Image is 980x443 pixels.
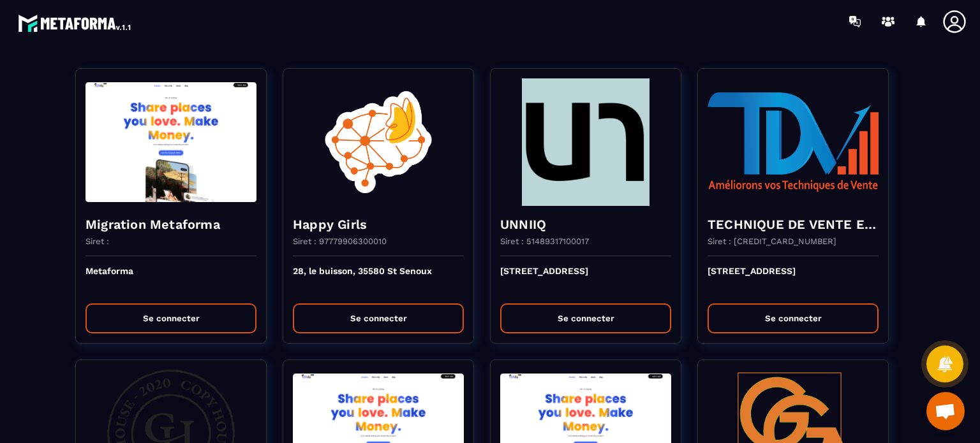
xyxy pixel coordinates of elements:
[708,78,879,206] img: funnel-background
[85,236,109,246] p: Siret :
[293,266,464,294] p: 28, le buisson, 35580 St Senoux
[500,215,671,233] h4: UNNIIQ
[500,236,589,246] p: Siret : 51489317100017
[708,266,879,294] p: [STREET_ADDRESS]
[500,266,671,294] p: [STREET_ADDRESS]
[18,11,133,34] img: logo
[708,215,879,233] h4: TECHNIQUE DE VENTE EDITION
[85,266,256,294] p: Metaforma
[926,392,965,430] div: Ouvrir le chat
[708,303,879,333] button: Se connecter
[708,236,836,246] p: Siret : [CREDIT_CARD_NUMBER]
[293,215,464,233] h4: Happy Girls
[500,303,671,333] button: Se connecter
[293,78,464,206] img: funnel-background
[293,303,464,333] button: Se connecter
[293,236,387,246] p: Siret : 97779906300010
[500,78,671,206] img: funnel-background
[85,78,256,206] img: funnel-background
[85,303,256,333] button: Se connecter
[85,215,256,233] h4: Migration Metaforma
